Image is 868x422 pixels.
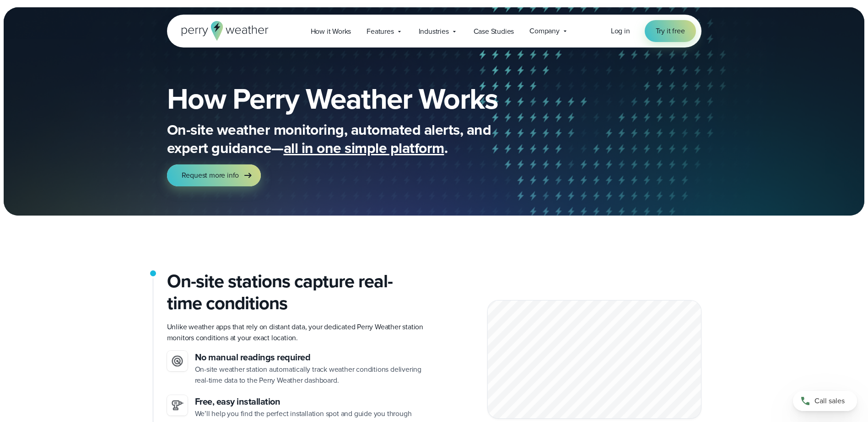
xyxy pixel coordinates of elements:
[611,26,630,37] a: Log in
[529,26,560,37] span: Company
[167,270,427,314] h2: On-site stations capture real-time conditions
[814,396,845,406] span: Call sales
[367,26,394,37] span: Features
[195,364,427,386] p: On-site weather station automatically track weather conditions delivering real-time data to the P...
[474,26,514,37] span: Case Studies
[182,170,239,181] span: Request more info
[793,391,857,411] a: Call sales
[167,164,261,186] a: Request more info
[419,26,449,37] span: Industries
[611,26,630,36] span: Log in
[167,322,427,343] p: Unlike weather apps that rely on distant data, your dedicated Perry Weather station monitors cond...
[195,351,427,364] h3: No manual readings required
[195,395,427,408] h3: Free, easy installation
[167,84,564,113] h1: How Perry Weather Works
[466,22,522,41] a: Case Studies
[303,22,359,41] a: How it Works
[284,137,444,159] span: all in one simple platform
[167,121,533,157] p: On-site weather monitoring, automated alerts, and expert guidance— .
[645,20,696,42] a: Try it free
[656,26,685,37] span: Try it free
[311,26,351,37] span: How it Works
